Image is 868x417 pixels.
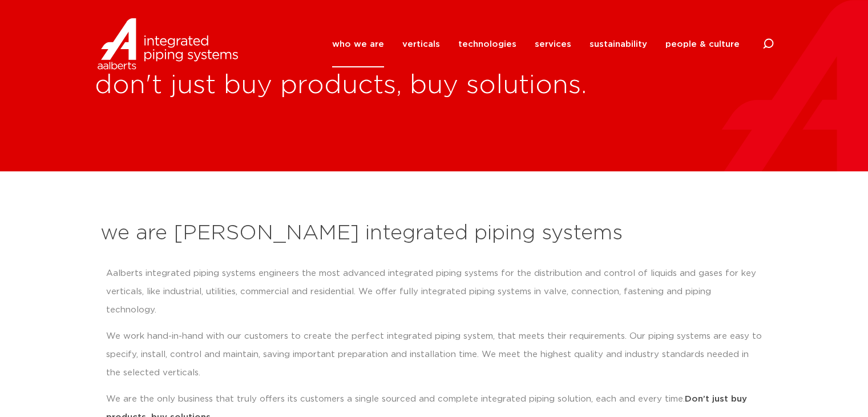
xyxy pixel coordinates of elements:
[332,21,740,67] nav: Menu
[535,21,571,67] a: services
[100,220,768,247] h2: we are [PERSON_NAME] integrated piping systems
[106,327,762,382] p: We work hand-in-hand with our customers to create the perfect integrated piping system, that meet...
[106,264,762,319] p: Aalberts integrated piping systems engineers the most advanced integrated piping systems for the ...
[590,21,647,67] a: sustainability
[402,21,440,67] a: verticals
[665,21,740,67] a: people & culture
[332,21,384,67] a: who we are
[458,21,516,67] a: technologies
